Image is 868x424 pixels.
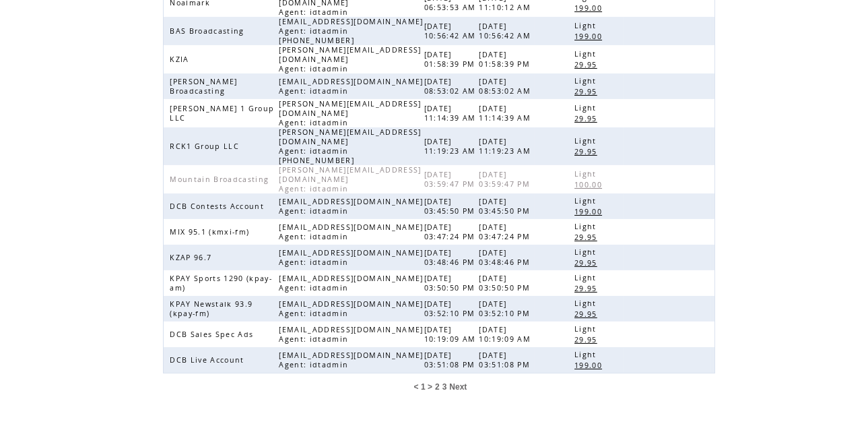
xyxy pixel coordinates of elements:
span: [EMAIL_ADDRESS][DOMAIN_NAME] Agent: idtadmin [PHONE_NUMBER] [279,17,423,45]
span: [DATE] 03:51:08 PM [424,351,479,369]
span: 199.00 [574,32,605,41]
span: 29.95 [574,147,601,156]
span: 29.95 [574,284,601,293]
span: [DATE] 03:48:46 PM [424,248,479,267]
span: [DATE] 03:59:47 PM [424,170,479,189]
span: Mountain Broadcasting [170,175,273,184]
span: [DATE] 03:48:46 PM [479,248,533,267]
span: Light [574,169,600,179]
span: [DATE] 03:50:50 PM [424,274,479,293]
span: 29.95 [574,258,601,268]
a: 29.95 [574,59,604,70]
span: [DATE] 11:19:23 AM [424,137,479,156]
span: 29.95 [574,87,601,96]
span: 29.95 [574,309,601,319]
span: DCB Sales Spec Ads [170,330,257,339]
a: 199.00 [574,2,609,13]
span: [DATE] 10:56:42 AM [479,22,534,40]
span: [DATE] 11:19:23 AM [479,137,534,156]
a: 2 [435,382,440,392]
span: Light [574,299,600,308]
span: Light [574,324,600,334]
span: [DATE] 08:53:02 AM [424,77,479,96]
a: 29.95 [574,334,604,345]
span: RCK1 Group LLC [170,142,243,151]
span: [DATE] 03:59:47 PM [479,170,533,189]
span: [DATE] 11:14:39 AM [424,104,479,123]
span: [EMAIL_ADDRESS][DOMAIN_NAME] Agent: idtadmin [279,222,423,241]
a: 29.95 [574,146,604,157]
span: KZAP 96.7 [170,253,215,262]
span: < 1 > [414,382,432,392]
span: [DATE] 01:58:39 PM [424,50,479,69]
span: [DATE] 03:47:24 PM [479,222,533,241]
span: 29.95 [574,60,601,69]
a: 29.95 [574,257,604,268]
span: [DATE] 11:14:39 AM [479,104,534,123]
span: Light [574,273,600,282]
span: Light [574,21,600,30]
span: [PERSON_NAME] 1 Group LLC [170,104,275,123]
span: Light [574,49,600,59]
span: KZIA [170,55,193,64]
span: [EMAIL_ADDRESS][DOMAIN_NAME] Agent: idtadmin [279,274,423,293]
span: [EMAIL_ADDRESS][DOMAIN_NAME] Agent: idtadmin [279,325,423,344]
a: 199.00 [574,206,609,217]
a: 100.00 [574,179,609,190]
span: [DATE] 03:45:50 PM [479,197,533,216]
span: KPAY Sports 1290 (kpay-am) [170,274,273,293]
span: [PERSON_NAME][EMAIL_ADDRESS][DOMAIN_NAME] Agent: idtadmin [PHONE_NUMBER] [279,127,421,165]
span: [DATE] 10:19:09 AM [479,325,534,344]
span: [EMAIL_ADDRESS][DOMAIN_NAME] Agent: idtadmin [279,197,423,216]
span: DCB Live Account [170,355,248,365]
a: 199.00 [574,359,609,371]
a: Next [449,382,467,392]
span: [DATE] 03:51:08 PM [479,351,533,369]
span: [DATE] 08:53:02 AM [479,77,534,96]
a: 29.95 [574,231,604,243]
span: [DATE] 03:52:10 PM [479,299,533,318]
span: MIX 95.1 (kmxi-fm) [170,227,253,237]
span: [EMAIL_ADDRESS][DOMAIN_NAME] Agent: idtadmin [279,351,423,369]
span: BAS Broadcasting [170,26,248,36]
span: [EMAIL_ADDRESS][DOMAIN_NAME] Agent: idtadmin [279,248,423,267]
span: Light [574,222,600,231]
a: 29.95 [574,282,604,294]
a: 199.00 [574,30,609,42]
span: [EMAIL_ADDRESS][DOMAIN_NAME] Agent: idtadmin [279,299,423,318]
span: KPAY Newstalk 93.9 (kpay-fm) [170,299,253,318]
span: [PERSON_NAME][EMAIL_ADDRESS][DOMAIN_NAME] Agent: idtadmin [279,99,421,127]
span: [DATE] 10:19:09 AM [424,325,479,344]
span: [PERSON_NAME] Broadcasting [170,77,238,96]
span: [EMAIL_ADDRESS][DOMAIN_NAME] Agent: idtadmin [279,77,423,96]
span: [PERSON_NAME][EMAIL_ADDRESS][DOMAIN_NAME] Agent: idtadmin [279,45,421,73]
span: [DATE] 03:45:50 PM [424,197,479,216]
span: [DATE] 10:56:42 AM [424,22,479,40]
span: [DATE] 01:58:39 PM [479,50,533,69]
span: Light [574,136,600,146]
span: Light [574,76,600,86]
span: [PERSON_NAME][EMAIL_ADDRESS][DOMAIN_NAME] Agent: idtadmin [279,165,421,193]
span: Light [574,350,600,359]
span: Light [574,196,600,206]
span: 199.00 [574,3,605,13]
a: 29.95 [574,113,604,124]
span: DCB Contests Account [170,202,268,211]
span: 29.95 [574,335,601,344]
span: Light [574,247,600,257]
span: 199.00 [574,207,605,216]
span: Light [574,103,600,113]
span: 100.00 [574,180,605,189]
a: 29.95 [574,308,604,320]
a: 3 [442,382,447,392]
span: 199.00 [574,361,605,370]
span: [DATE] 03:52:10 PM [424,299,479,318]
span: [DATE] 03:47:24 PM [424,222,479,241]
a: 29.95 [574,86,604,97]
span: [DATE] 03:50:50 PM [479,274,533,293]
span: 29.95 [574,114,601,123]
span: 29.95 [574,233,601,242]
